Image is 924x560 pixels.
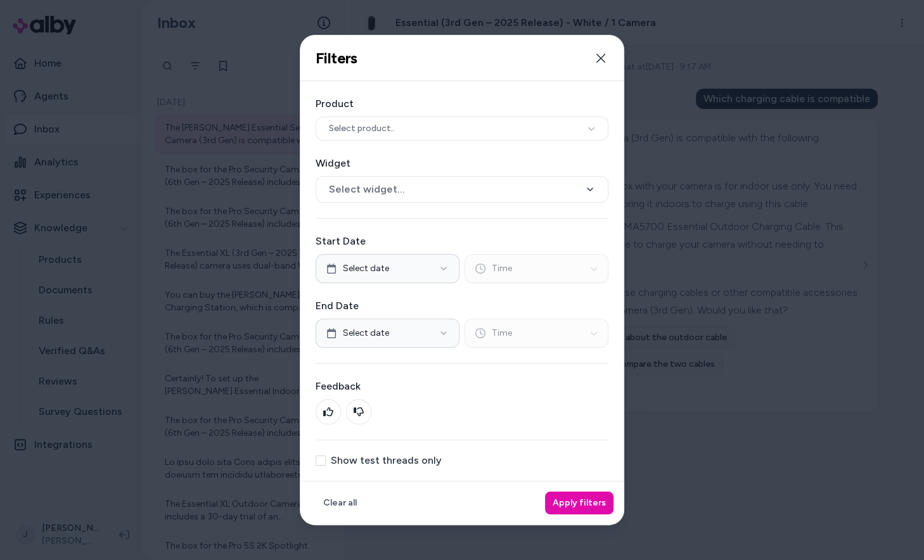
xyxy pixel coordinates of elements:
h2: Filters [316,49,357,68]
button: Clear all [316,492,364,514]
button: Select widget... [316,176,608,203]
button: Apply filters [545,492,613,514]
button: Select date [316,319,459,348]
span: Select product.. [329,122,395,135]
label: Show test threads only [331,455,442,466]
span: Select date [343,327,389,340]
label: Widget [316,156,608,171]
label: End Date [316,298,608,314]
button: Select date [316,254,459,283]
label: Start Date [316,234,608,249]
span: Select date [343,262,389,275]
label: Feedback [316,379,608,394]
label: Product [316,96,608,111]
